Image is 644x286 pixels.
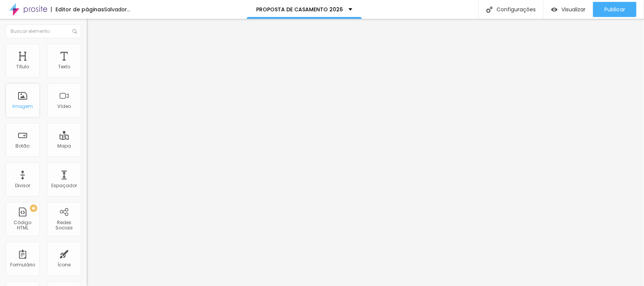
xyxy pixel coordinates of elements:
[551,6,558,13] img: view-1.svg
[72,29,77,34] img: Ícone
[16,63,29,70] font: Título
[104,6,130,13] font: Salvador...
[16,143,30,149] font: Botão
[57,143,71,149] font: Mapa
[486,6,493,13] img: Ícone
[57,103,71,109] font: Vídeo
[51,182,77,189] font: Espaçador
[15,182,30,189] font: Divisor
[544,2,593,17] button: Visualizar
[58,261,71,268] font: Ícone
[87,19,644,286] iframe: Editor
[593,2,636,17] button: Publicar
[55,6,104,13] font: Editor de páginas
[604,6,625,13] font: Publicar
[14,219,32,231] font: Código HTML
[58,63,70,70] font: Texto
[55,219,73,231] font: Redes Sociais
[256,6,343,13] font: PROPOSTA DE CASAMENTO 2026
[496,6,536,13] font: Configurações
[6,25,81,38] input: Buscar elemento
[12,103,33,109] font: Imagem
[10,261,35,268] font: Formulário
[561,6,586,13] font: Visualizar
